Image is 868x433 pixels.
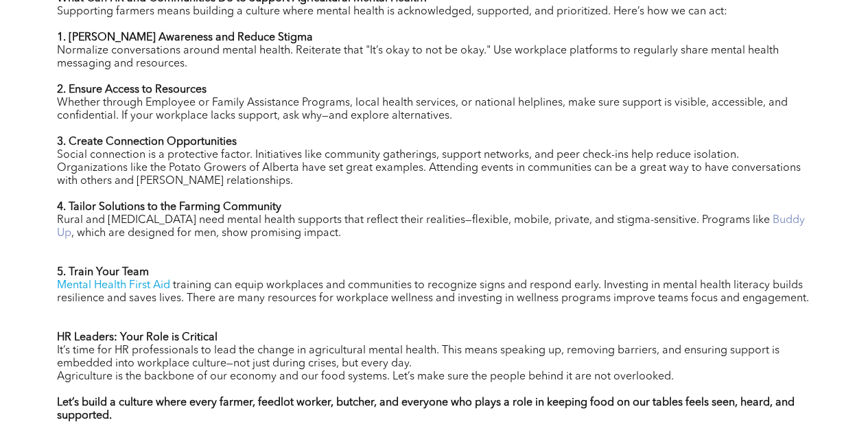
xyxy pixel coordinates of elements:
[115,371,674,382] span: is the backbone of our economy and our food systems. Let’s make sure the people behind it are not...
[57,45,779,69] span: Normalize conversations around mental health. Reiterate that "It’s okay to not be okay." Use work...
[57,345,779,369] span: It’s time for HR professionals to lead the change in agricultural mental health. This means speak...
[57,84,207,95] strong: 2. Ensure Access to Resources
[57,202,281,213] strong: 4. Tailor Solutions to the Farming Community
[57,280,809,304] span: training can equip workplaces and communities to recognize signs and respond early. Investing in ...
[57,280,170,291] a: Mental Health First Aid
[57,267,149,278] strong: 5. Train Your Team
[57,150,801,187] span: Social connection is a protective factor. Initiatives like community gatherings, support networks...
[57,215,770,226] span: Rural and [MEDICAL_DATA] need mental health supports that reflect their realities—flexible, mobil...
[57,32,313,43] strong: 1. [PERSON_NAME] Awareness and Reduce Stigma
[57,137,237,148] strong: 3. Create Connection Opportunities
[71,228,341,239] span: , which are designed for men, show promising impact.
[57,332,218,343] strong: HR Leaders: Your Role is Critical
[57,371,113,382] span: Agriculture
[57,397,795,421] strong: Let’s build a culture where every farmer, feedlot worker, butcher, and everyone who plays a role ...
[57,6,727,17] span: Supporting farmers means building a culture where mental health is acknowledged, supported, and p...
[57,97,788,121] span: Whether through Employee or Family Assistance Programs, local health services, or national helpli...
